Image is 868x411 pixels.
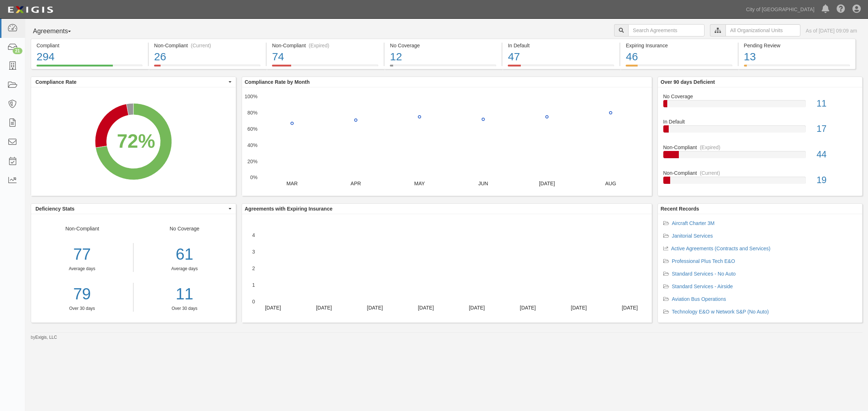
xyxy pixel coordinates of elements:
a: City of [GEOGRAPHIC_DATA] [743,2,818,17]
a: Janitorial Services [672,233,713,239]
b: Over 90 days Deficient [661,79,715,85]
div: 72% [117,127,155,155]
svg: A chart. [242,87,652,196]
div: 17 [811,122,862,135]
b: Agreements with Expiring Insurance [245,206,333,212]
small: by [31,334,57,341]
text: [DATE] [367,305,383,311]
div: No Coverage [390,42,496,49]
a: No Coverage12 [384,65,502,70]
text: [DATE] [265,305,281,311]
a: Non-Compliant(Current)19 [663,169,857,190]
a: Compliant294 [31,65,148,70]
div: (Current) [191,42,211,49]
div: 61 [139,243,230,266]
div: Compliant [37,42,142,49]
text: [DATE] [622,305,638,311]
a: Technology E&O w Network S&P (No Auto) [672,309,769,315]
span: Compliance Rate [35,78,227,86]
a: Non-Compliant(Expired)44 [663,144,857,169]
div: Pending Review [744,42,850,49]
a: In Default47 [502,65,620,70]
div: Average days [31,266,133,272]
a: No Coverage11 [663,93,857,118]
svg: A chart. [31,87,235,196]
text: 20% [247,158,257,164]
div: Non-Compliant [658,144,863,151]
span: Deficiency Stats [35,205,227,212]
a: Non-Compliant(Current)26 [149,65,266,70]
div: 11 [811,97,862,110]
a: Standard Services - No Auto [672,271,736,277]
text: [DATE] [418,305,434,311]
div: Average days [139,266,230,272]
a: 79 [31,283,133,306]
div: 21 [13,48,22,54]
div: 77 [31,243,133,266]
div: Expiring Insurance [626,42,732,49]
text: 4 [252,232,255,238]
a: Active Agreements (Contracts and Services) [671,246,771,251]
text: [DATE] [571,305,587,311]
text: 1 [252,282,255,288]
text: MAY [414,181,425,186]
div: (Expired) [700,144,720,151]
text: 0 [252,299,255,304]
div: 13 [744,49,850,65]
div: 12 [390,49,496,65]
div: (Current) [700,169,720,177]
a: In Default17 [663,118,857,144]
div: Non-Compliant (Expired) [272,42,378,49]
a: Standard Services - Airside [672,284,733,289]
div: Non-Compliant [31,225,133,312]
input: Search Agreements [628,24,705,36]
div: 19 [811,174,862,187]
text: 60% [247,126,257,132]
div: Over 30 days [31,306,133,312]
text: 3 [252,249,255,255]
text: [DATE] [469,305,485,311]
div: In Default [658,118,863,125]
div: No Coverage [658,93,863,100]
svg: A chart. [242,214,652,323]
text: 100% [244,94,258,99]
text: 0% [250,174,257,180]
img: logo-5460c22ac91f19d4615b14bd174203de0afe785f0fc80cf4dbbc73dc1793850b.png [5,3,55,16]
div: 47 [508,49,614,65]
a: Professional Plus Tech E&O [672,258,735,264]
a: Aviation Bus Operations [672,296,726,302]
div: No Coverage [133,225,236,312]
a: Expiring Insurance46 [620,65,737,70]
text: MAR [286,181,298,186]
div: 294 [37,49,142,65]
text: 2 [252,265,255,271]
text: [DATE] [316,305,332,311]
div: (Expired) [309,42,329,49]
a: 11 [139,283,230,306]
div: Non-Compliant (Current) [154,42,260,49]
text: 80% [247,110,257,116]
div: 26 [154,49,260,65]
text: JUN [478,181,488,186]
a: Aircraft Charter 3M [672,220,715,226]
input: All Organizational Units [726,24,800,36]
b: Compliance Rate by Month [245,79,310,85]
button: Compliance Rate [31,77,236,87]
text: [DATE] [520,305,536,311]
a: Non-Compliant(Expired)74 [267,65,384,70]
a: Exigis, LLC [35,335,57,340]
i: Help Center - Complianz [837,5,845,14]
button: Deficiency Stats [31,204,236,214]
text: AUG [605,181,616,186]
text: APR [350,181,361,186]
div: Non-Compliant [658,169,863,177]
div: In Default [508,42,614,49]
button: Agreements [31,24,85,39]
div: As of [DATE] 09:09 am [806,27,857,34]
div: 74 [272,49,378,65]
